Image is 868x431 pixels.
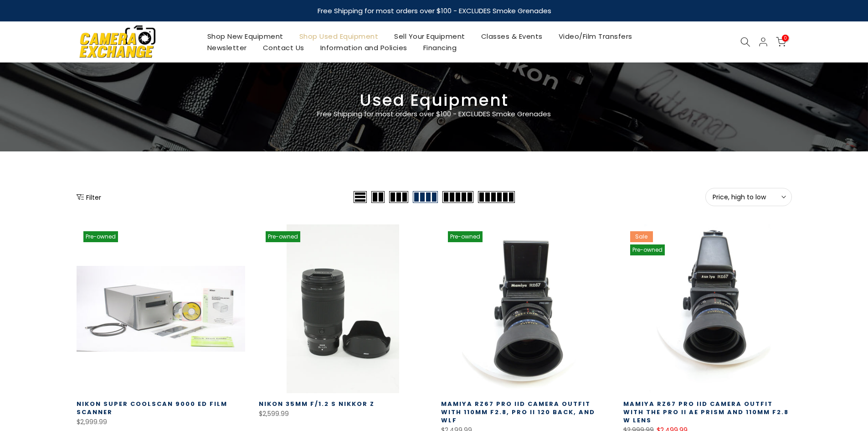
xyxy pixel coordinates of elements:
a: Sell Your Equipment [386,31,473,42]
a: Information and Policies [312,42,415,53]
a: Mamiya RZ67 Pro IID Camera Outfit with the Pro II AE Prism and 110MM F2.8 W Lens [623,400,789,425]
a: Shop New Equipment [199,31,291,42]
span: Price, high to low [713,193,785,201]
a: Nikon Super Coolscan 9000 ED Film Scanner [77,400,227,416]
p: Free Shipping for most orders over $100 - EXCLUDES Smoke Grenades [263,109,605,119]
a: Nikon 35mm f/1.2 S Nikkor Z [259,400,375,408]
div: $2,999.99 [77,416,245,428]
a: 0 [776,37,786,47]
button: Price, high to low [705,188,792,206]
a: Newsletter [199,42,255,53]
a: Classes & Events [473,31,550,42]
a: Video/Film Transfers [550,31,640,42]
span: 0 [782,35,789,42]
button: Show filters [77,192,101,202]
h3: Used Equipment [77,94,792,106]
strong: Free Shipping for most orders over $100 - EXCLUDES Smoke Grenades [317,6,551,16]
a: Financing [415,42,465,53]
div: $2,599.99 [259,408,427,420]
a: Contact Us [255,42,312,53]
a: Shop Used Equipment [291,31,386,42]
a: Mamiya RZ67 Pro IID Camera Outfit with 110MM F2.8, Pro II 120 Back, and WLF [441,400,595,425]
